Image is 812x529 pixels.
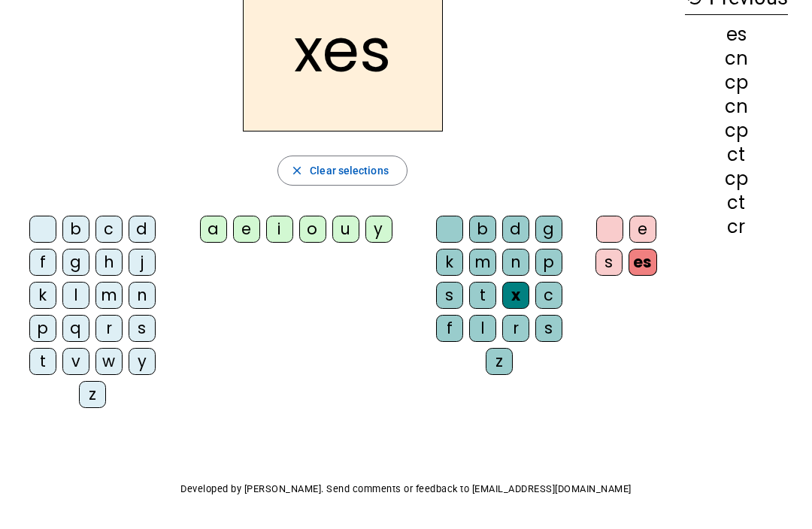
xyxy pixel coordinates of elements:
[685,219,788,237] div: cr
[200,216,227,243] div: a
[129,283,156,310] div: n
[535,216,562,243] div: g
[535,249,562,277] div: p
[62,316,89,343] div: q
[469,216,496,243] div: b
[29,249,56,277] div: f
[129,349,156,376] div: y
[535,283,562,310] div: c
[502,216,529,243] div: d
[95,216,123,243] div: c
[685,26,788,44] div: es
[436,316,463,343] div: f
[12,481,800,499] p: Developed by [PERSON_NAME]. Send comments or feedback to [EMAIL_ADDRESS][DOMAIN_NAME]
[469,283,496,310] div: t
[502,283,529,310] div: x
[486,349,513,376] div: z
[62,249,89,277] div: g
[685,122,788,141] div: cp
[129,216,156,243] div: d
[129,249,156,277] div: j
[629,216,656,243] div: e
[310,162,389,180] span: Clear selections
[29,283,56,310] div: k
[62,216,89,243] div: b
[62,283,89,310] div: l
[95,249,123,277] div: h
[299,216,326,243] div: o
[685,171,788,189] div: cp
[436,249,463,277] div: k
[266,216,293,243] div: i
[595,249,623,277] div: s
[277,156,408,186] button: Clear selections
[685,50,788,68] div: cn
[95,349,123,376] div: w
[95,316,123,343] div: r
[233,216,260,243] div: e
[502,249,529,277] div: n
[469,316,496,343] div: l
[685,98,788,116] div: cn
[629,249,657,277] div: es
[29,316,56,343] div: p
[62,349,89,376] div: v
[129,316,156,343] div: s
[29,349,56,376] div: t
[365,216,392,243] div: y
[685,74,788,92] div: cp
[79,382,106,409] div: z
[502,316,529,343] div: r
[469,249,496,277] div: m
[685,195,788,213] div: ct
[332,216,359,243] div: u
[95,283,123,310] div: m
[290,165,304,178] mat-icon: close
[685,147,788,165] div: ct
[535,316,562,343] div: s
[436,283,463,310] div: s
